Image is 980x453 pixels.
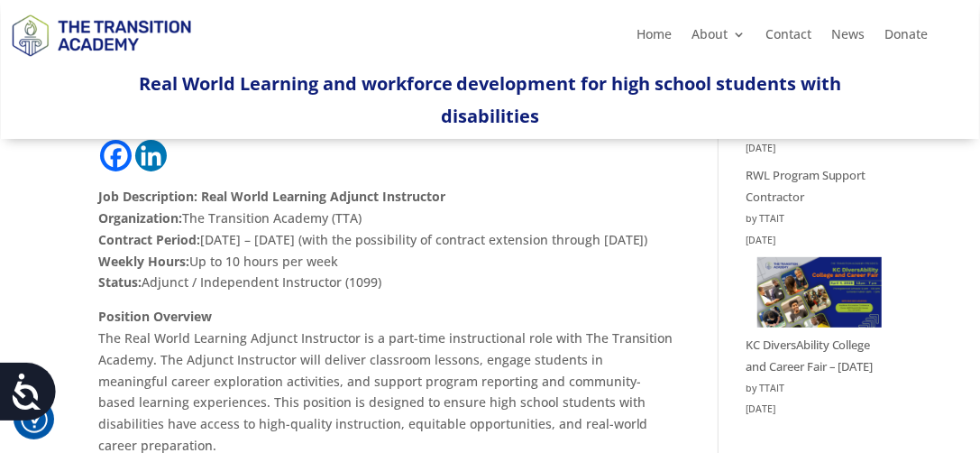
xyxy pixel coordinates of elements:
strong: Status: [98,273,142,291]
a: News [832,28,866,48]
a: Contact [766,28,812,48]
a: KC DiversAbility College and Career Fair – [DATE] [746,337,874,374]
strong: Contract Period: [98,231,200,248]
a: RWL Program Support Contractor [746,167,866,205]
span: Real World Learning and workforce development for high school students with disabilities [139,71,842,128]
img: TTA Brand_TTA Primary Logo_Horizontal_Light BG [4,3,198,67]
a: Logo-Noticias [4,53,198,70]
time: [DATE] [746,138,883,160]
a: About [692,28,746,48]
a: Facebook [100,140,132,171]
strong: Position Overview [98,308,212,325]
p: The Transition Academy (TTA) [DATE] – [DATE] (with the possibility of contract extension through ... [98,186,675,306]
a: Donate [885,28,929,48]
a: Home [637,28,673,48]
div: by TTAIT [746,378,883,400]
time: [DATE] [746,399,883,421]
a: Linkedin [135,140,167,171]
strong: Weekly Hours: [98,253,189,270]
strong: Organization: [98,209,182,226]
time: [DATE] [746,230,883,252]
div: by TTAIT [746,208,883,230]
strong: Job Description: Real World Learning Adjunct Instructor [98,188,445,205]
